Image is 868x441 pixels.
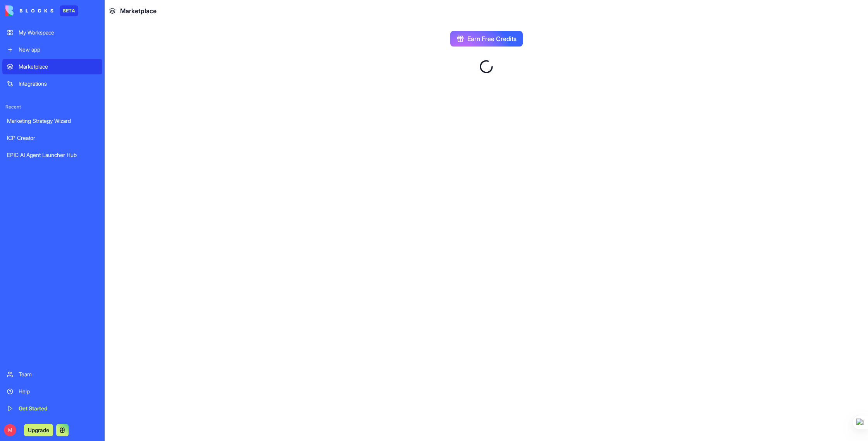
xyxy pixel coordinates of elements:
[4,424,16,436] span: M
[120,6,157,16] span: Marketplace
[2,130,102,146] a: ICP Creator
[2,76,102,91] a: Integrations
[2,384,102,399] a: Help
[7,117,98,125] div: Marketing Strategy Wizard
[2,104,102,110] span: Recent
[2,401,102,416] a: Get Started
[24,426,53,434] a: Upgrade
[7,151,98,159] div: EPIC AI Agent Launcher Hub
[7,134,98,142] div: ICP Creator
[2,367,102,382] a: Team
[450,31,523,47] button: Earn Free Credits
[467,34,517,43] span: Earn Free Credits
[24,424,53,436] button: Upgrade
[2,25,102,40] a: My Workspace
[60,5,78,16] div: BETA
[5,5,53,16] img: logo
[19,388,98,395] div: Help
[2,42,102,57] a: New app
[19,63,98,71] div: Marketplace
[19,46,98,53] div: New app
[19,370,98,378] div: Team
[5,5,78,16] a: BETA
[19,29,98,36] div: My Workspace
[19,405,98,412] div: Get Started
[2,147,102,163] a: EPIC AI Agent Launcher Hub
[19,80,98,88] div: Integrations
[2,113,102,129] a: Marketing Strategy Wizard
[2,59,102,74] a: Marketplace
